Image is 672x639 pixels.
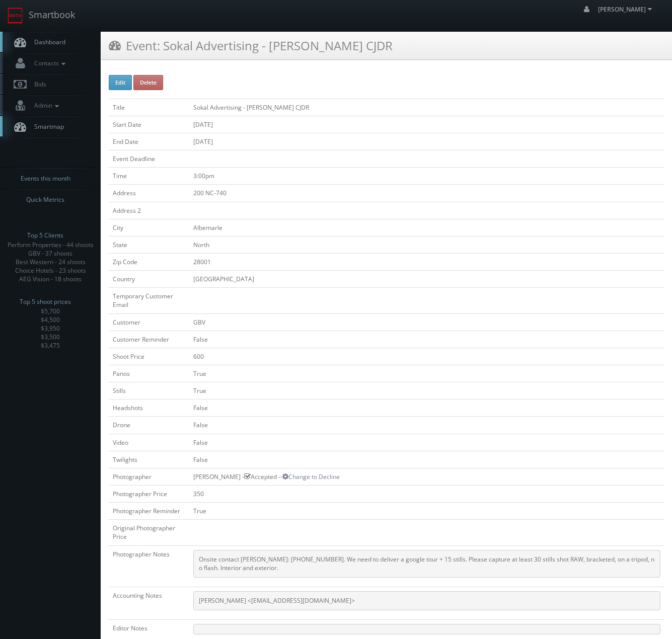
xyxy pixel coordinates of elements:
[109,288,189,313] td: Temporary Customer Email
[20,297,71,307] span: Top 5 shoot prices
[189,451,664,468] td: False
[189,382,664,400] td: True
[29,101,61,110] span: Admin
[29,122,64,131] span: Smartmap
[27,230,63,241] span: Top 5 Clients
[189,331,664,348] td: False
[109,271,189,288] td: Country
[109,587,189,619] td: Accounting Notes
[109,451,189,468] td: Twilights
[109,331,189,348] td: Customer Reminder
[109,133,189,150] td: End Date
[189,168,664,185] td: 3:00pm
[109,202,189,219] td: Address 2
[189,365,664,382] td: True
[26,195,64,205] span: Quick Metrics
[109,382,189,400] td: Stills
[109,116,189,133] td: Start Date
[189,400,664,417] td: False
[189,468,664,485] td: [PERSON_NAME] - Accepted --
[193,591,660,610] pre: [PERSON_NAME] <[EMAIL_ADDRESS][DOMAIN_NAME]>
[189,236,664,253] td: North
[598,5,655,14] span: [PERSON_NAME]
[189,503,664,520] td: True
[29,80,46,89] span: Bids
[29,59,68,67] span: Contacts
[133,75,163,90] button: Delete
[189,253,664,270] td: 28001
[189,348,664,365] td: 600
[109,313,189,331] td: Customer
[29,38,65,46] span: Dashboard
[109,468,189,485] td: Photographer
[109,75,132,90] button: Edit
[109,150,189,168] td: Event Deadline
[189,133,664,150] td: [DATE]
[282,472,340,481] a: Change to Decline
[189,116,664,133] td: [DATE]
[109,417,189,434] td: Drone
[109,168,189,185] td: Time
[189,185,664,202] td: 200 NC-740
[109,236,189,253] td: State
[189,271,664,288] td: [GEOGRAPHIC_DATA]
[193,550,660,578] pre: Onsite contact [PERSON_NAME]: [PHONE_NUMBER]. We need to deliver a google tour + 15 stills. Pleas...
[189,417,664,434] td: False
[109,434,189,451] td: Video
[109,400,189,417] td: Headshots
[109,348,189,365] td: Shoot Price
[189,313,664,331] td: GBV
[109,253,189,270] td: Zip Code
[109,99,189,116] td: Title
[109,185,189,202] td: Address
[8,8,24,24] img: smartbook-logo.png
[109,37,393,54] h3: Event: Sokal Advertising - [PERSON_NAME] CJDR
[189,434,664,451] td: False
[189,99,664,116] td: Sokal Advertising - [PERSON_NAME] CJDR
[109,503,189,520] td: Photographer Reminder
[109,365,189,382] td: Panos
[109,520,189,545] td: Original Photographer Price
[109,485,189,502] td: Photographer Price
[109,545,189,587] td: Photographer Notes
[109,219,189,236] td: City
[189,485,664,502] td: 350
[189,219,664,236] td: Albemarle
[21,174,70,184] span: Events this month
